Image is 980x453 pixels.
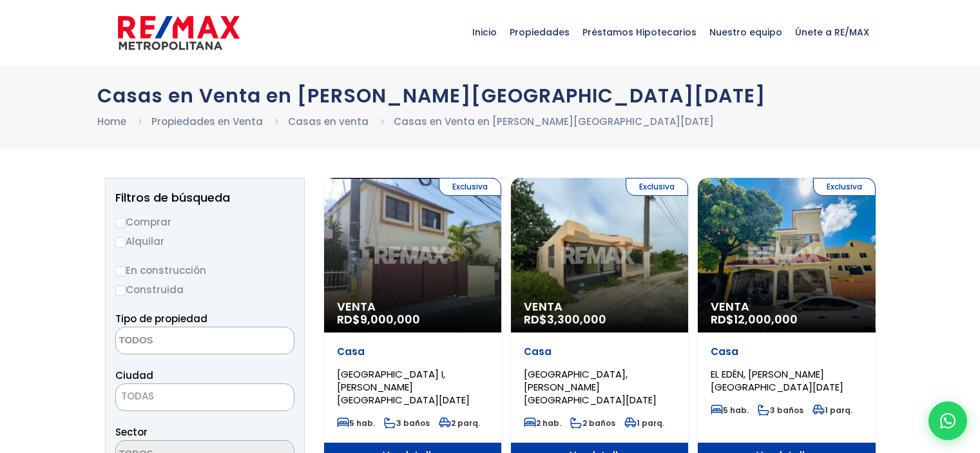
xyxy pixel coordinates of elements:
span: Nuestro equipo [703,13,789,52]
input: Comprar [115,218,126,228]
span: Ciudad [115,369,153,382]
label: En construcción [115,262,294,278]
span: 12,000,000 [734,311,798,327]
input: Construida [115,285,126,296]
input: Alquilar [115,237,126,247]
span: Únete a RE/MAX [789,13,876,52]
span: Propiedades [503,13,576,52]
span: Venta [524,300,675,313]
label: Alquilar [115,233,294,249]
li: Casas en Venta en [PERSON_NAME][GEOGRAPHIC_DATA][DATE] [394,113,714,130]
p: Casa [524,345,675,358]
input: En construcción [115,266,126,276]
span: EL EDÉN, [PERSON_NAME][GEOGRAPHIC_DATA][DATE] [711,367,843,394]
span: Exclusiva [813,178,876,196]
a: Propiedades en Venta [151,115,263,128]
span: RD$ [524,311,606,327]
span: Inicio [466,13,503,52]
span: Tipo de propiedad [115,312,207,325]
span: RD$ [711,311,798,327]
p: Casa [337,345,488,358]
span: Exclusiva [439,178,501,196]
span: 5 hab. [711,405,749,416]
span: 2 baños [570,418,615,429]
h2: Filtros de búsqueda [115,191,294,204]
span: 5 hab. [337,418,375,429]
span: Préstamos Hipotecarios [576,13,703,52]
span: 2 parq. [439,418,480,429]
span: 3,300,000 [547,311,606,327]
a: Casas en venta [288,115,369,128]
h1: Casas en Venta en [PERSON_NAME][GEOGRAPHIC_DATA][DATE] [97,84,883,107]
span: 3 baños [758,405,803,416]
label: Construida [115,282,294,298]
p: Casa [711,345,862,358]
span: TODAS [115,383,294,411]
span: 9,000,000 [360,311,420,327]
span: TODAS [121,389,154,403]
label: Comprar [115,214,294,230]
span: Venta [711,300,862,313]
span: [GEOGRAPHIC_DATA] I, [PERSON_NAME][GEOGRAPHIC_DATA][DATE] [337,367,470,407]
span: TODAS [116,387,294,405]
span: Exclusiva [626,178,688,196]
span: RD$ [337,311,420,327]
span: [GEOGRAPHIC_DATA], [PERSON_NAME][GEOGRAPHIC_DATA][DATE] [524,367,657,407]
img: remax-metropolitana-logo [118,14,240,52]
span: Sector [115,425,148,439]
span: 1 parq. [624,418,664,429]
span: 3 baños [384,418,430,429]
span: Venta [337,300,488,313]
textarea: Search [116,327,241,355]
span: 1 parq. [812,405,852,416]
span: 2 hab. [524,418,561,429]
a: Home [97,115,126,128]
